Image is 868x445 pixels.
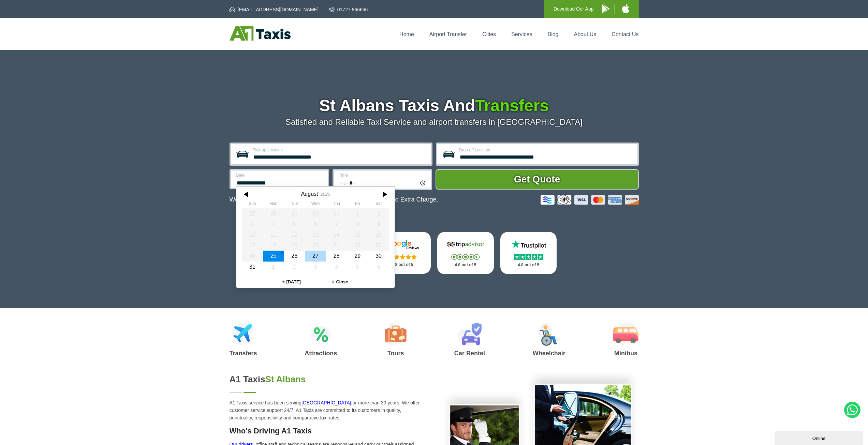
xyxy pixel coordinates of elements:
div: 31 August 2025 [242,262,263,272]
div: 2025 [320,192,330,197]
h3: Transfers [230,350,257,356]
div: 08 August 2025 [347,219,368,229]
a: Home [399,31,414,37]
div: 03 September 2025 [305,262,326,272]
p: 4.8 out of 5 [445,261,486,269]
div: 26 August 2025 [284,251,305,261]
img: Wheelchair [538,323,560,346]
p: 4.8 out of 5 [382,261,423,269]
div: 24 August 2025 [242,251,263,261]
a: Cities [482,31,496,37]
p: 4.8 out of 5 [508,261,549,269]
th: Thursday [326,201,347,208]
a: Services [511,31,532,37]
div: 03 August 2025 [242,219,263,229]
th: Monday [263,201,284,208]
div: 05 August 2025 [284,219,305,229]
span: Transfers [475,97,549,115]
h3: Who's Driving A1 Taxis [230,427,426,435]
div: 27 July 2025 [242,208,263,219]
div: 02 August 2025 [368,208,389,219]
img: Car Rental [457,323,482,346]
div: 04 September 2025 [326,262,347,272]
img: A1 Taxis St Albans LTD [230,26,291,41]
h3: Minibus [613,350,638,356]
div: 15 August 2025 [347,229,368,240]
div: 13 August 2025 [305,229,326,240]
div: 06 August 2025 [305,219,326,229]
div: 14 August 2025 [326,229,347,240]
div: 30 July 2025 [305,208,326,219]
p: We Now Accept Card & Contactless Payment In [230,196,438,203]
div: 02 September 2025 [284,262,305,272]
img: Minibus [613,323,638,346]
img: Stars [514,254,543,260]
div: 30 August 2025 [368,251,389,261]
div: 28 August 2025 [326,251,347,261]
div: 04 August 2025 [263,219,284,229]
span: St Albans [265,374,306,384]
div: 18 August 2025 [263,240,284,251]
button: Get Quote [436,169,639,190]
p: A1 Taxis service has been serving for more than 30 years. We offer customer service support 24/7,... [230,399,426,421]
img: Airport Transfers [233,323,254,346]
span: The Car at No Extra Charge. [360,196,438,203]
a: Tripadvisor Stars 4.8 out of 5 [437,232,494,274]
a: Contact Us [612,31,638,37]
th: Saturday [368,201,389,208]
div: August [301,191,318,197]
h3: Car Rental [454,350,485,356]
div: 17 August 2025 [242,240,263,251]
h3: Tours [385,350,407,356]
label: Date [236,173,324,177]
th: Sunday [242,201,263,208]
div: 05 September 2025 [347,262,368,272]
label: Time [339,173,427,177]
p: Satisfied and Reliable Taxi Service and airport transfers in [GEOGRAPHIC_DATA] [230,117,639,127]
div: 09 August 2025 [368,219,389,229]
div: 23 August 2025 [368,240,389,251]
div: 28 July 2025 [263,208,284,219]
div: 21 August 2025 [326,240,347,251]
h3: Wheelchair [533,350,565,356]
img: Stars [451,254,480,260]
div: 31 July 2025 [326,208,347,219]
img: Trustpilot [508,239,549,250]
div: 01 August 2025 [347,208,368,219]
a: About Us [574,31,597,37]
img: A1 Taxis iPhone App [622,4,629,13]
h3: Attractions [305,350,337,356]
div: 01 September 2025 [263,262,284,272]
label: Pick-up Location [253,148,427,152]
div: 20 August 2025 [305,240,326,251]
div: 29 July 2025 [284,208,305,219]
div: 10 August 2025 [242,229,263,240]
a: Blog [547,31,558,37]
a: [EMAIL_ADDRESS][DOMAIN_NAME] [230,6,319,13]
div: 06 September 2025 [368,262,389,272]
div: 19 August 2025 [284,240,305,251]
button: Close [315,276,364,288]
button: [DATE] [267,276,315,288]
img: Tripadvisor [445,239,486,250]
img: Stars [388,254,417,259]
div: 22 August 2025 [347,240,368,251]
h2: A1 Taxis [230,374,426,385]
div: 11 August 2025 [263,229,284,240]
th: Friday [347,201,368,208]
a: Airport Transfer [429,31,467,37]
label: Drop-off Location [459,148,633,152]
div: 12 August 2025 [284,229,305,240]
img: Credit And Debit Cards [541,195,639,205]
div: 16 August 2025 [368,229,389,240]
a: Google Stars 4.8 out of 5 [374,232,431,274]
img: A1 Taxis Android App [602,4,609,13]
h1: St Albans Taxis And [230,98,639,114]
th: Tuesday [284,201,305,208]
a: [GEOGRAPHIC_DATA] [301,400,351,405]
a: 01727 866666 [329,6,368,13]
div: 07 August 2025 [326,219,347,229]
p: Download Our App [554,5,594,13]
a: Trustpilot Stars 4.8 out of 5 [500,232,557,274]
